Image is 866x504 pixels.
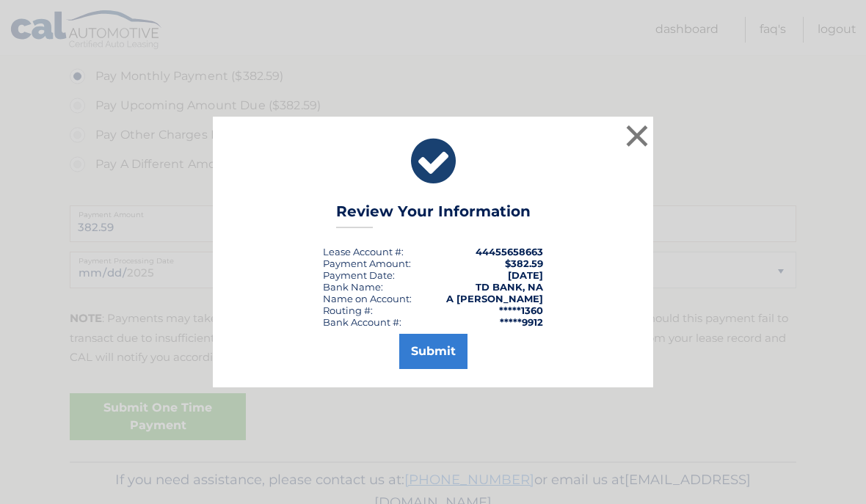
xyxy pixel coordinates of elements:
[336,202,531,228] h3: Review Your Information
[323,258,411,269] div: Payment Amount:
[323,269,395,281] div: :
[323,281,383,293] div: Bank Name:
[323,293,412,304] div: Name on Account:
[323,246,404,258] div: Lease Account #:
[323,316,401,328] div: Bank Account #:
[476,246,543,258] strong: 44455658663
[476,281,543,293] strong: TD BANK, NA
[505,258,543,269] span: $382.59
[446,293,543,304] strong: A [PERSON_NAME]
[622,121,652,150] button: ×
[323,304,373,316] div: Routing #:
[508,269,543,281] span: [DATE]
[399,334,467,369] button: Submit
[323,269,393,281] span: Payment Date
